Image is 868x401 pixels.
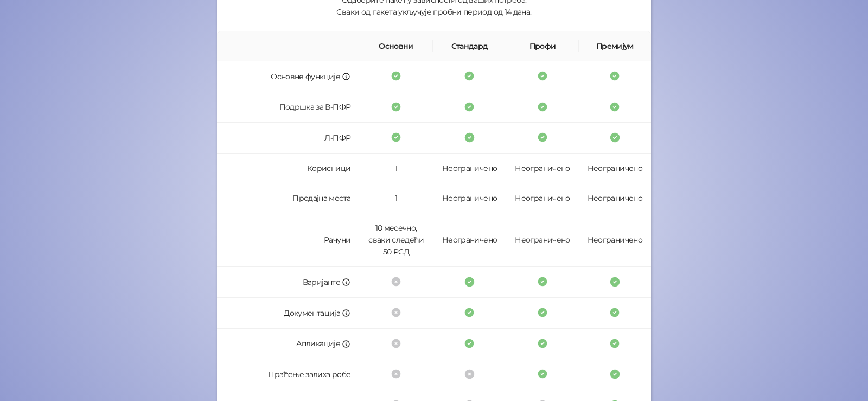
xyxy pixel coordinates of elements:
[359,213,433,267] td: 10 месечно, сваки следећи 50 РСД
[433,31,507,61] th: Стандард
[433,183,507,213] td: Неограничено
[359,154,433,183] td: 1
[506,213,578,267] td: Неограничено
[579,31,651,61] th: Премијум
[579,154,651,183] td: Неограничено
[579,183,651,213] td: Неограничено
[217,92,359,123] td: Подршка за В-ПФР
[217,123,359,154] td: Л-ПФР
[359,183,433,213] td: 1
[217,154,359,183] td: Корисници
[579,213,651,267] td: Неограничено
[506,31,578,61] th: Профи
[217,298,359,329] td: Документација
[506,154,578,183] td: Неограничено
[433,213,507,267] td: Неограничено
[217,267,359,298] td: Варијанте
[433,154,507,183] td: Неограничено
[217,329,359,360] td: Апликације
[217,183,359,213] td: Продајна места
[359,31,433,61] th: Основни
[506,183,578,213] td: Неограничено
[217,213,359,267] td: Рачуни
[217,359,359,390] td: Праћење залиха робе
[217,61,359,92] td: Основне функције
